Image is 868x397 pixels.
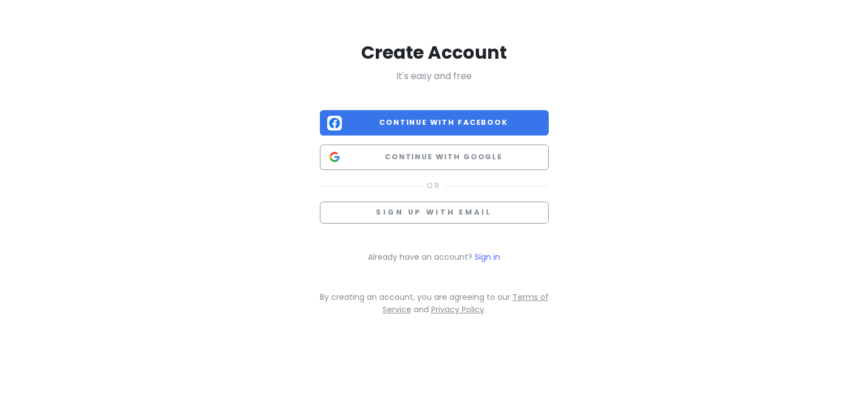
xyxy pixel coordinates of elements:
[431,304,484,315] a: Privacy Policy
[320,251,549,263] p: Already have an account?
[320,291,549,316] p: By creating an account, you are agreeing to our and .
[346,117,541,128] span: Continue with Facebook
[320,41,549,64] h2: Create Account
[346,151,541,163] span: Continue with Google
[320,145,549,170] button: Continue with Google
[327,150,342,164] img: Google logo
[320,69,549,84] p: It's easy and free
[475,251,500,263] a: Sign in
[383,291,549,315] a: Terms of Service
[320,202,549,224] button: Sign up with email
[327,116,342,130] img: Facebook logo
[320,110,549,136] button: Continue with Facebook
[376,207,492,217] span: Sign up with email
